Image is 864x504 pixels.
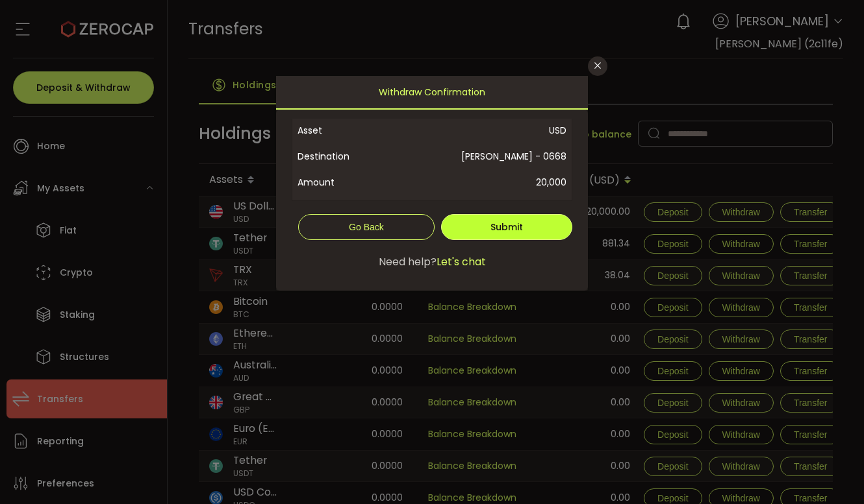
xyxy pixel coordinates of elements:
[490,221,523,234] span: Submit
[437,254,486,270] span: Let's chat
[379,76,485,108] span: Withdraw Confirmation
[441,214,572,240] button: Submit
[799,442,864,504] iframe: Chat Widget
[349,222,384,232] span: Go Back
[380,143,566,169] span: [PERSON_NAME] - 0668
[380,117,566,143] span: USD
[298,117,380,143] span: Asset
[588,56,607,76] button: Close
[276,76,588,291] div: dialog
[298,143,380,169] span: Destination
[380,169,566,195] span: 20,000
[298,214,435,240] button: Go Back
[298,169,380,195] span: Amount
[379,254,437,270] span: Need help?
